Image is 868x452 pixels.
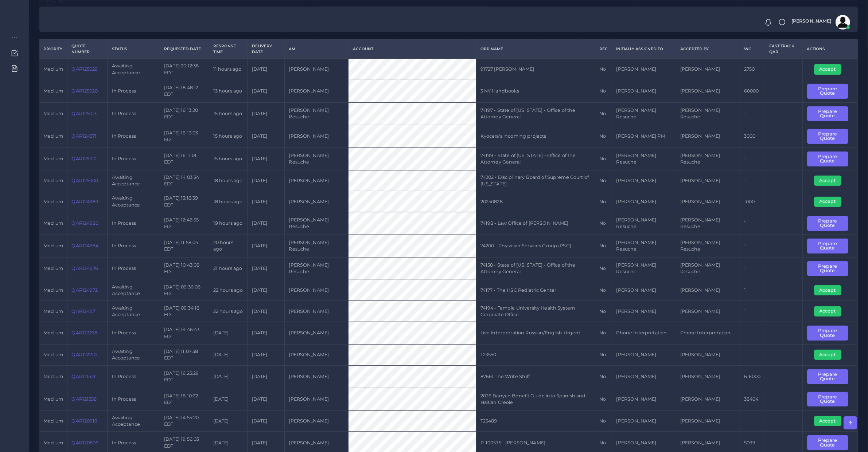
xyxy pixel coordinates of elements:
[676,212,740,235] td: [PERSON_NAME] Resuche
[595,257,612,280] td: No
[108,301,160,322] td: Awaiting Acceptance
[676,410,740,432] td: [PERSON_NAME]
[740,280,765,301] td: 1
[71,308,97,314] a: QAR124971
[807,261,848,276] button: Prepare Quote
[676,80,740,102] td: [PERSON_NAME]
[814,176,841,186] button: Accept
[160,322,209,345] td: [DATE] 14:46:43 EDT
[814,64,841,74] button: Accept
[160,102,209,125] td: [DATE] 16:13:20 EDT
[108,191,160,212] td: Awaiting Acceptance
[71,374,96,379] a: QAR121521
[612,40,676,59] th: Initially Assigned to
[612,102,676,125] td: [PERSON_NAME] Resuche
[43,178,63,183] span: medium
[160,301,209,322] td: [DATE] 09:34:18 EDT
[740,40,765,59] th: WC
[108,59,160,80] td: Awaiting Acceptance
[160,59,209,80] td: [DATE] 20:12:38 EDT
[43,330,63,335] span: medium
[43,88,63,94] span: medium
[43,308,63,314] span: medium
[43,287,63,293] span: medium
[248,80,285,102] td: [DATE]
[71,220,98,226] a: QAR124986
[248,388,285,410] td: [DATE]
[807,243,853,248] a: Prepare Quote
[676,322,740,345] td: Phone Interpretation
[209,148,248,170] td: 15 hours ago
[285,191,349,212] td: [PERSON_NAME]
[43,66,63,72] span: medium
[814,287,846,292] a: Accept
[43,374,63,379] span: medium
[476,322,595,345] td: Live Interpretation Russian/English Urgent
[814,285,841,295] button: Accept
[248,235,285,257] td: [DATE]
[285,235,349,257] td: [PERSON_NAME] Resuche
[807,435,848,450] button: Prepare Quote
[676,148,740,170] td: [PERSON_NAME] Resuche
[209,388,248,410] td: [DATE]
[160,280,209,301] td: [DATE] 09:36:08 EDT
[740,257,765,280] td: 1
[71,352,97,357] a: QAR122210
[108,125,160,148] td: In Process
[612,59,676,80] td: [PERSON_NAME]
[108,235,160,257] td: In Process
[43,199,63,204] span: medium
[814,66,846,72] a: Accept
[476,59,595,80] td: 91727 [PERSON_NAME]
[71,111,97,116] a: QAR125013
[807,133,853,139] a: Prepare Quote
[285,102,349,125] td: [PERSON_NAME] Resuche
[209,322,248,345] td: [DATE]
[285,125,349,148] td: [PERSON_NAME]
[71,287,98,293] a: QAR124972
[612,148,676,170] td: [PERSON_NAME] Resuche
[676,301,740,322] td: [PERSON_NAME]
[108,322,160,345] td: In Process
[160,235,209,257] td: [DATE] 11:58:04 EDT
[595,410,612,432] td: No
[248,212,285,235] td: [DATE]
[108,410,160,432] td: Awaiting Acceptance
[285,301,349,322] td: [PERSON_NAME]
[43,133,63,139] span: medium
[108,257,160,280] td: In Process
[43,111,63,116] span: medium
[740,388,765,410] td: 38404
[209,365,248,388] td: [DATE]
[676,365,740,388] td: [PERSON_NAME]
[108,280,160,301] td: Awaiting Acceptance
[160,212,209,235] td: [DATE] 12:48:55 EDT
[612,410,676,432] td: [PERSON_NAME]
[160,191,209,212] td: [DATE] 13:18:39 EDT
[807,392,848,407] button: Prepare Quote
[476,410,595,432] td: T23489
[39,40,67,59] th: Priority
[43,156,63,161] span: medium
[740,235,765,257] td: 1
[160,410,209,432] td: [DATE] 14:55:20 EDT
[476,80,595,102] td: 3 NY Handbooks
[476,345,595,366] td: T23550
[612,212,676,235] td: [PERSON_NAME] Resuche
[676,102,740,125] td: [PERSON_NAME] Resuche
[160,388,209,410] td: [DATE] 18:10:22 EDT
[209,125,248,148] td: 15 hours ago
[814,350,841,360] button: Accept
[740,148,765,170] td: 1
[612,345,676,366] td: [PERSON_NAME]
[612,235,676,257] td: [PERSON_NAME] Resuche
[807,239,848,253] button: Prepare Quote
[209,345,248,366] td: [DATE]
[765,40,803,59] th: Fast Track QAR
[595,388,612,410] td: No
[71,243,98,248] a: QAR124984
[285,345,349,366] td: [PERSON_NAME]
[71,266,98,271] a: QAR124976
[807,326,848,341] button: Prepare Quote
[285,322,349,345] td: [PERSON_NAME]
